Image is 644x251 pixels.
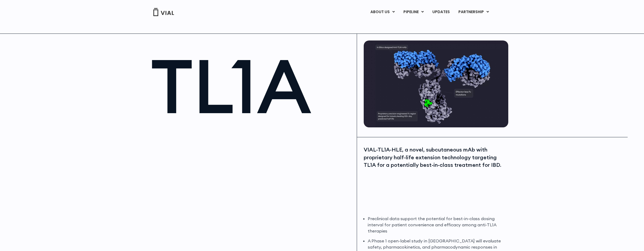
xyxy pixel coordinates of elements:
h1: TL1A [151,49,352,123]
a: PARTNERSHIPMenu Toggle [454,8,493,17]
img: Vial Logo [153,8,174,16]
img: TL1A antibody diagram. [364,40,508,127]
a: ABOUT USMenu Toggle [366,8,399,17]
li: Preclinical data support the potential for best-in-class dosing interval for patient convenience ... [368,216,507,234]
div: VIAL-TL1A-HLE, a novel, subcutaneous mAb with proprietary half-life extension technology targetin... [364,146,507,169]
a: UPDATES [428,8,454,17]
a: PIPELINEMenu Toggle [399,8,428,17]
